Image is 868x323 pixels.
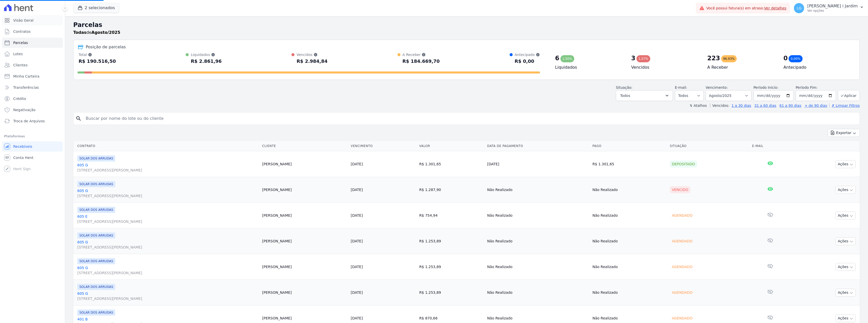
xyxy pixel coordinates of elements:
[260,228,349,254] td: [PERSON_NAME]
[13,63,27,68] span: Clientes
[707,54,720,62] div: 223
[73,3,119,13] button: 2 selecionados
[403,52,440,57] div: A Receber
[764,6,787,10] a: Ver detalhes
[77,296,258,301] span: [STREET_ADDRESS][PERSON_NAME]
[79,57,116,65] div: R$ 190.516,50
[591,228,668,254] td: Não Realizado
[417,177,485,203] td: R$ 1.287,90
[77,240,258,250] a: 605 G[STREET_ADDRESS][PERSON_NAME]
[670,160,697,168] div: Depositado
[835,314,856,322] button: Ações
[2,116,63,126] a: Troca de Arquivos
[668,141,750,151] th: Situação
[828,129,860,137] button: Exportar
[732,104,751,108] a: 1 a 30 dias
[515,57,540,65] div: R$ 0,00
[2,26,63,37] a: Contratos
[754,104,776,108] a: 31 a 60 dias
[260,280,349,305] td: [PERSON_NAME]
[721,55,737,62] div: 96,93%
[77,258,115,264] span: SOLAR DOS ARRUDAS
[417,141,485,151] th: Valor
[73,30,86,35] strong: Todas
[77,232,115,239] span: SOLAR DOS ARRUDAS
[351,290,363,295] a: [DATE]
[485,280,591,305] td: Não Realizado
[13,119,45,124] span: Troca de Arquivos
[77,193,258,198] span: [STREET_ADDRESS][PERSON_NAME]
[790,1,868,15] button: LG [PERSON_NAME] i Jardim Ver opções
[260,141,349,151] th: Cliente
[13,85,39,90] span: Transferências
[485,203,591,228] td: Não Realizado
[707,64,775,70] h4: A Receber
[805,104,827,108] a: + de 90 dias
[77,291,258,301] a: 605 G[STREET_ADDRESS][PERSON_NAME]
[417,151,485,177] td: R$ 1.301,65
[591,203,668,228] td: Não Realizado
[351,316,363,320] a: [DATE]
[591,254,668,280] td: Não Realizado
[784,54,788,62] div: 0
[351,162,363,166] a: [DATE]
[77,219,258,224] span: [STREET_ADDRESS][PERSON_NAME]
[417,280,485,305] td: R$ 1.253,89
[2,105,63,115] a: Negativação
[13,74,39,79] span: Minha Carteira
[485,254,591,280] td: Não Realizado
[76,115,82,122] i: search
[260,151,349,177] td: [PERSON_NAME]
[485,141,591,151] th: Data de Pagamento
[297,57,327,65] div: R$ 2.984,84
[351,239,363,243] a: [DATE]
[754,85,778,90] label: Período Inicío:
[706,85,728,90] label: Vencimento:
[620,93,630,99] span: Todos
[77,270,258,275] span: [STREET_ADDRESS][PERSON_NAME]
[591,280,668,305] td: Não Realizado
[485,151,591,177] td: [DATE]
[77,214,258,224] a: 605 E[STREET_ADDRESS][PERSON_NAME]
[13,155,33,160] span: Conta Hent
[631,54,636,62] div: 3
[13,107,36,112] span: Negativação
[779,104,801,108] a: 61 a 90 dias
[591,151,668,177] td: R$ 1.301,65
[710,104,729,108] label: Vencidos:
[403,57,440,65] div: R$ 184.669,70
[670,289,695,296] div: Agendado
[77,168,258,173] span: [STREET_ADDRESS][PERSON_NAME]
[77,284,115,290] span: SOLAR DOS ARRUDAS
[2,60,63,70] a: Clientes
[13,40,28,45] span: Parcelas
[2,82,63,93] a: Transferências
[86,44,126,50] div: Posição de parcelas
[13,29,31,34] span: Contratos
[555,64,623,70] h4: Liquidados
[92,30,120,35] strong: Agosto/2025
[555,54,560,62] div: 6
[417,254,485,280] td: R$ 1.253,89
[73,20,860,30] h2: Parcelas
[835,160,856,168] button: Ações
[417,203,485,228] td: R$ 754,94
[838,90,860,101] button: Aplicar
[77,310,115,316] span: SOLAR DOS ARRUDAS
[260,177,349,203] td: [PERSON_NAME]
[485,177,591,203] td: Não Realizado
[784,64,851,70] h4: Antecipado
[13,96,26,101] span: Crédito
[351,213,363,217] a: [DATE]
[485,228,591,254] td: Não Realizado
[561,55,574,62] div: 1,50%
[631,64,699,70] h4: Vencidos
[835,237,856,245] button: Ações
[675,85,687,90] label: E-mail:
[351,265,363,269] a: [DATE]
[77,265,258,275] a: 605 G[STREET_ADDRESS][PERSON_NAME]
[670,238,695,245] div: Agendado
[77,163,258,173] a: 605 G[STREET_ADDRESS][PERSON_NAME]
[591,177,668,203] td: Não Realizado
[591,141,668,151] th: Pago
